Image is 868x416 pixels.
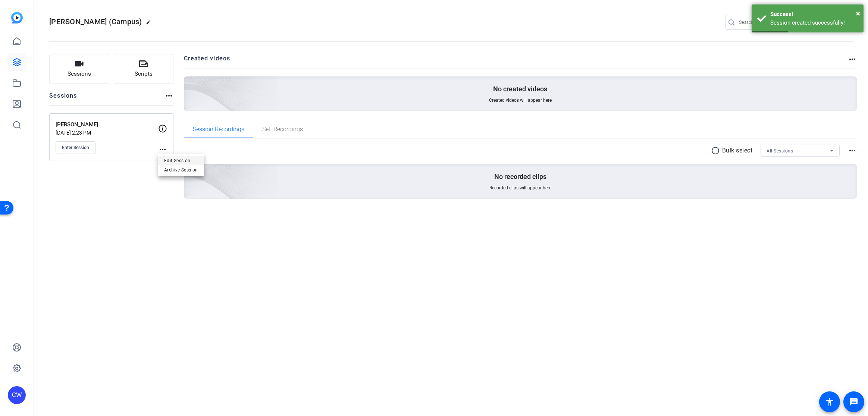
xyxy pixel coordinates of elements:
[164,165,198,174] span: Archive Session
[856,8,860,19] button: Close
[770,10,858,19] div: Success!
[856,9,860,18] span: ×
[164,156,198,165] span: Edit Session
[770,19,858,27] div: Session created successfully!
